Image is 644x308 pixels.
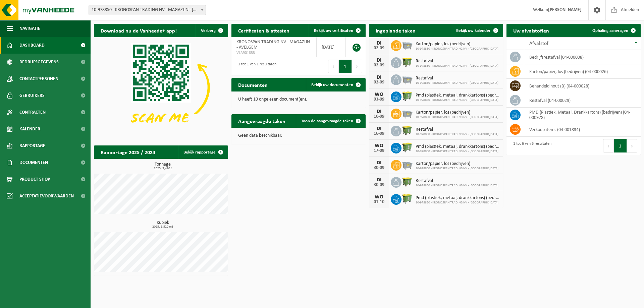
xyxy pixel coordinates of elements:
[372,109,386,114] div: DI
[372,160,386,166] div: DI
[352,60,362,73] button: Next
[614,139,627,152] button: 1
[238,97,359,102] p: U heeft 10 ongelezen document(en).
[416,201,500,205] span: 10-978850 - KRONOSPAN TRADING NV - [GEOGRAPHIC_DATA]
[416,93,500,98] span: Pmd (plastiek, metaal, drankkartons) (bedrijven)
[372,131,386,136] div: 16-09
[231,114,292,127] h2: Aangevraagde taken
[401,176,413,187] img: WB-1100-HPE-GN-50
[235,59,276,74] div: 1 tot 1 van 1 resultaten
[372,80,386,85] div: 02-09
[311,83,353,87] span: Bekijk uw documenten
[401,56,413,68] img: WB-1100-HPE-GN-50
[401,142,413,153] img: WB-0660-HPE-GN-50
[416,42,498,47] span: Karton/papier, los (bedrijven)
[416,144,500,149] span: Pmd (plastiek, metaal, drankkartons) (bedrijven)
[401,73,413,85] img: WB-2500-GAL-GY-01
[524,64,641,79] td: karton/papier, los (bedrijven) (04-000026)
[94,145,162,159] h2: Rapportage 2025 / 2024
[548,7,582,12] strong: [PERSON_NAME]
[372,46,386,51] div: 02-09
[416,132,498,136] span: 10-978850 - KRONOSPAN TRADING NV - [GEOGRAPHIC_DATA]
[97,162,228,170] h3: Tonnage
[372,41,386,46] div: DI
[524,93,641,108] td: restafval (04-000029)
[94,24,183,37] h2: Download nu de Vanheede+ app!
[451,24,502,37] a: Bekijk uw kalender
[196,24,227,37] button: Verberg
[19,171,50,188] span: Product Shop
[416,167,498,171] span: 10-978850 - KRONOSPAN TRADING NV - [GEOGRAPHIC_DATA]
[401,90,413,102] img: WB-0660-HPE-GN-50
[372,126,386,131] div: DI
[309,24,365,37] a: Bekijk uw certificaten
[89,5,206,15] span: 10-978850 - KRONOSPAN TRADING NV - MAGAZIJN - AVELGEM
[506,24,556,37] h2: Uw afvalstoffen
[19,37,45,54] span: Dashboard
[372,58,386,63] div: DI
[372,183,386,187] div: 30-09
[416,115,498,119] span: 10-978850 - KRONOSPAN TRADING NV - [GEOGRAPHIC_DATA]
[231,24,296,37] h2: Certificaten & attesten
[372,97,386,102] div: 03-09
[372,200,386,204] div: 01-10
[231,78,274,91] h2: Documenten
[401,39,413,51] img: WB-2500-GAL-GY-01
[19,188,74,204] span: Acceptatievoorwaarden
[416,47,498,51] span: 10-978850 - KRONOSPAN TRADING NV - [GEOGRAPHIC_DATA]
[401,193,413,204] img: WB-0660-HPE-GN-50
[372,166,386,170] div: 30-09
[372,92,386,97] div: WO
[372,177,386,183] div: DI
[236,40,310,50] span: KRONOSPAN TRADING NV - MAGAZIJN - AVELGEM
[314,28,353,33] span: Bekijk uw certificaten
[524,50,641,64] td: bedrijfsrestafval (04-000008)
[19,137,45,154] span: Rapportage
[236,50,311,56] span: VLA901833
[416,64,498,68] span: 10-978850 - KRONOSPAN TRADING NV - [GEOGRAPHIC_DATA]
[369,24,422,37] h2: Ingeplande taken
[19,70,58,87] span: Contactpersonen
[97,221,228,229] h3: Kubiek
[328,60,339,73] button: Previous
[178,145,227,159] a: Bekijk rapportage
[19,154,48,171] span: Documenten
[372,63,386,68] div: 02-09
[372,114,386,119] div: 16-09
[416,81,498,85] span: 10-978850 - KRONOSPAN TRADING NV - [GEOGRAPHIC_DATA]
[401,159,413,170] img: WB-2500-GAL-GY-01
[401,108,413,119] img: WB-2500-GAL-GY-01
[339,60,352,73] button: 1
[372,75,386,80] div: DI
[416,195,500,201] span: Pmd (plastiek, metaal, drankkartons) (bedrijven)
[529,41,548,46] span: Afvalstof
[592,28,628,33] span: Ophaling aanvragen
[97,225,228,229] span: 2025: 8,520 m3
[524,108,641,122] td: PMD (Plastiek, Metaal, Drankkartons) (bedrijven) (04-000978)
[416,178,498,184] span: Restafval
[416,184,498,188] span: 10-978850 - KRONOSPAN TRADING NV - [GEOGRAPHIC_DATA]
[416,59,498,64] span: Restafval
[317,37,346,57] td: [DATE]
[603,139,614,152] button: Previous
[19,54,59,70] span: Bedrijfsgegevens
[587,24,640,37] a: Ophaling aanvragen
[97,167,228,170] span: 2025: 3,420 t
[301,119,353,123] span: Toon de aangevraagde taken
[19,104,46,121] span: Contracten
[89,5,206,15] span: 10-978850 - KRONOSPAN TRADING NV - MAGAZIJN - AVELGEM
[456,28,491,33] span: Bekijk uw kalender
[416,98,500,102] span: 10-978850 - KRONOSPAN TRADING NV - [GEOGRAPHIC_DATA]
[201,28,216,33] span: Verberg
[416,149,500,153] span: 10-978850 - KRONOSPAN TRADING NV - [GEOGRAPHIC_DATA]
[19,87,45,104] span: Gebruikers
[416,110,498,115] span: Karton/papier, los (bedrijven)
[238,133,359,138] p: Geen data beschikbaar.
[524,122,641,137] td: verkoop items (04-001834)
[19,121,40,137] span: Kalender
[19,20,40,37] span: Navigatie
[524,79,641,93] td: behandeld hout (B) (04-000028)
[94,37,228,138] img: Download de VHEPlus App
[372,148,386,153] div: 17-09
[401,125,413,136] img: WB-1100-HPE-GN-50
